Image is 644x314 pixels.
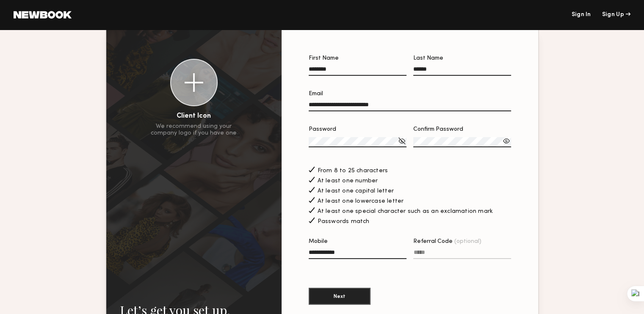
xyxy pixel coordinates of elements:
div: Confirm Password [413,127,511,132]
a: Sign In [571,12,591,18]
div: We recommend using your company logo if you have one [151,123,237,137]
div: Email [309,91,511,97]
span: At least one lowercase letter [318,198,404,204]
div: Mobile [309,239,406,245]
span: From 8 to 25 characters [318,168,388,174]
button: Next [309,288,370,305]
span: At least one special character such as an exclamation mark [318,209,493,215]
input: Password [309,137,406,147]
input: First Name [309,66,406,76]
div: Referral Code [413,239,511,245]
span: Passwords match [318,219,370,225]
span: At least one capital letter [318,188,394,194]
div: Sign Up [602,12,630,18]
div: Last Name [413,55,511,61]
span: (optional) [454,239,481,245]
input: Referral Code(optional) [413,249,511,259]
div: Password [309,127,406,132]
input: Last Name [413,66,511,76]
span: At least one number [318,178,378,184]
input: Email [309,102,511,111]
div: Client Icon [177,113,211,120]
input: Mobile [309,249,406,259]
div: First Name [309,55,406,61]
input: Confirm Password [413,137,511,147]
